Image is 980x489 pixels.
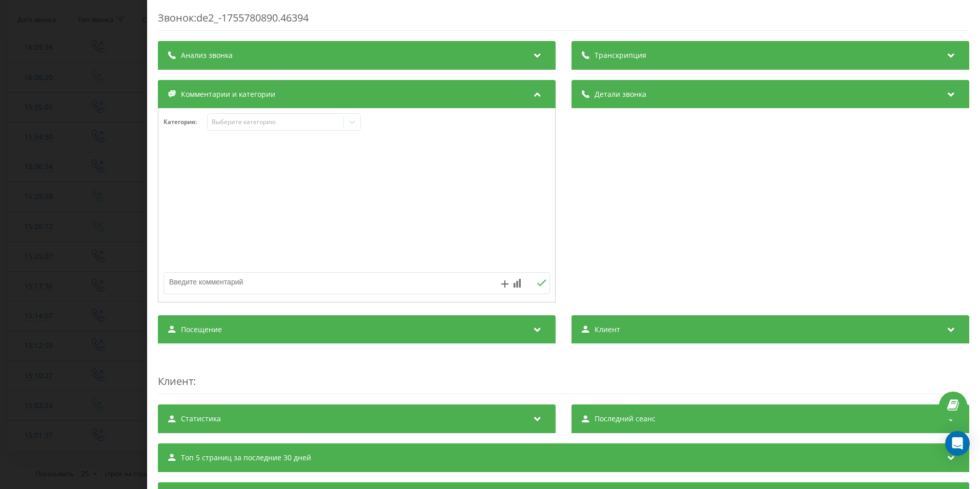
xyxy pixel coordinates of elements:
[211,118,339,126] div: Выберите категорию
[181,453,311,463] span: Топ 5 страниц за последние 30 дней
[158,11,969,31] div: Звонок : de2_-1755780890.46394
[595,324,620,335] span: Клиент
[181,50,233,60] span: Анализ звонка
[595,89,646,99] span: Детали звонка
[595,414,656,424] span: Последний сеанс
[158,354,969,394] div: :
[158,374,193,388] span: Клиент
[181,89,275,99] span: Комментарии и категории
[595,50,646,60] span: Транскрипция
[164,118,207,126] h4: Категория :
[181,324,222,335] span: Посещение
[945,431,970,456] div: Open Intercom Messenger
[181,414,221,424] span: Статистика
